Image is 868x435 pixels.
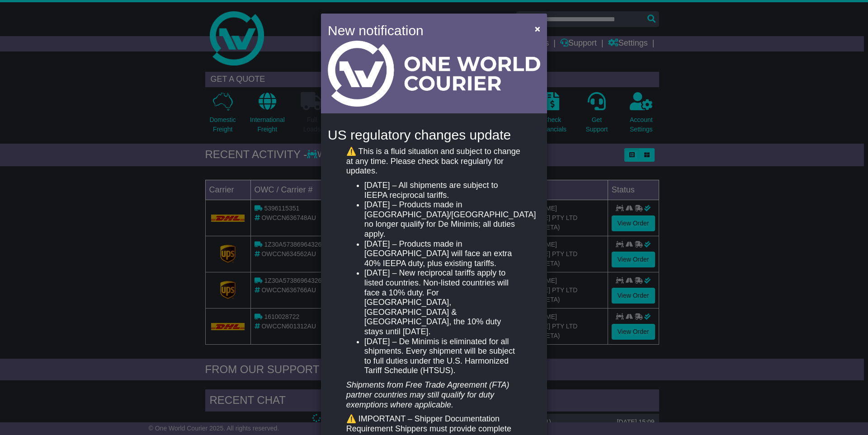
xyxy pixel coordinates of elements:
[535,23,540,34] span: ×
[364,239,522,269] li: [DATE] – Products made in [GEOGRAPHIC_DATA] will face an extra 40% IEEPA duty, plus existing tari...
[364,337,522,376] li: [DATE] – De Minimis is eliminated for all shipments. Every shipment will be subject to full dutie...
[346,380,509,409] em: Shipments from Free Trade Agreement (FTA) partner countries may still qualify for duty exemptions...
[364,200,522,239] li: [DATE] – Products made in [GEOGRAPHIC_DATA]/[GEOGRAPHIC_DATA] no longer qualify for De Minimis; a...
[328,41,540,107] img: Light
[328,20,522,41] h4: New notification
[530,19,545,38] button: Close
[328,127,540,142] h4: US regulatory changes update
[346,147,522,176] p: ⚠️ This is a fluid situation and subject to change at any time. Please check back regularly for u...
[364,181,522,200] li: [DATE] – All shipments are subject to IEEPA reciprocal tariffs.
[364,268,522,337] li: [DATE] – New reciprocal tariffs apply to listed countries. Non-listed countries will face a 10% d...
